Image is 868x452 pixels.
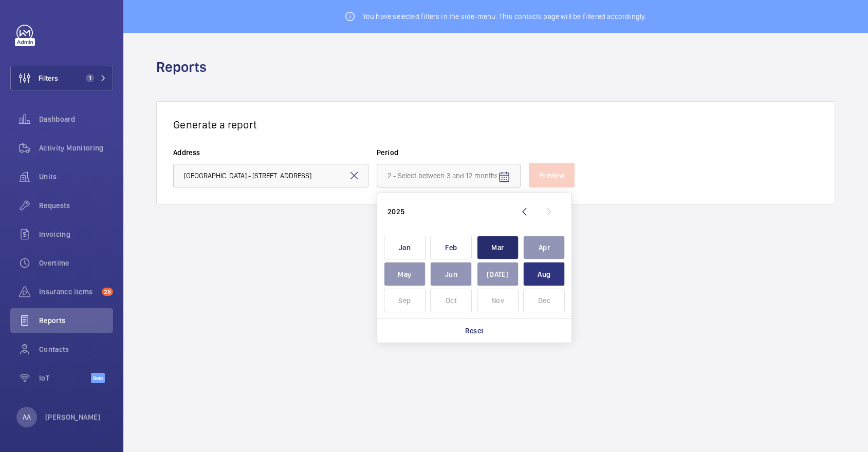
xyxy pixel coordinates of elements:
[477,262,519,286] span: [DATE]
[474,287,521,314] button: novembre 2025
[377,164,521,187] input: 2 - Select between 3 and 12 months
[477,236,519,260] span: Mar
[377,147,521,158] label: Period
[474,261,521,288] button: juillet 2025
[387,206,404,217] div: 2025
[173,147,368,158] label: Address
[521,287,568,314] button: décembre 2025
[523,289,565,313] span: Dec
[428,287,475,314] button: octobre 2025
[477,289,519,313] span: Nov
[91,373,105,383] span: Beta
[39,73,58,83] span: Filters
[381,261,428,288] button: mai 2025
[492,165,516,190] button: Open calendar
[10,66,113,90] button: Filters1
[428,234,475,261] button: février 2025
[539,171,564,179] span: Preview
[173,164,368,187] input: 1 - Type the relevant address
[39,287,98,297] span: Insurance items
[39,172,113,182] span: Units
[523,236,565,260] span: Apr
[430,236,472,260] span: Feb
[521,234,568,261] button: avril 2025
[39,258,113,268] span: Overtime
[102,288,113,296] span: 28
[529,163,575,187] button: Preview
[39,229,113,239] span: Invoicing
[39,315,113,326] span: Reports
[523,262,565,286] span: Aug
[384,289,426,313] span: Sep
[430,289,472,313] span: Oct
[173,118,818,131] h3: Generate a report
[23,412,31,422] p: AA
[45,412,101,422] p: [PERSON_NAME]
[39,344,113,354] span: Contacts
[381,234,428,261] button: janvier 2025
[430,262,472,286] span: Jun
[39,373,91,383] span: IoT
[39,200,113,211] span: Requests
[381,287,428,314] button: septembre 2025
[39,143,113,153] span: Activity Monitoring
[474,234,521,261] button: mars 2025
[39,114,113,124] span: Dashboard
[384,262,426,286] span: May
[465,326,484,336] p: Reset
[428,261,475,288] button: juin 2025
[86,74,94,82] span: 1
[384,236,426,260] span: Jan
[521,261,568,288] button: août 2025
[156,58,213,77] h1: Reports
